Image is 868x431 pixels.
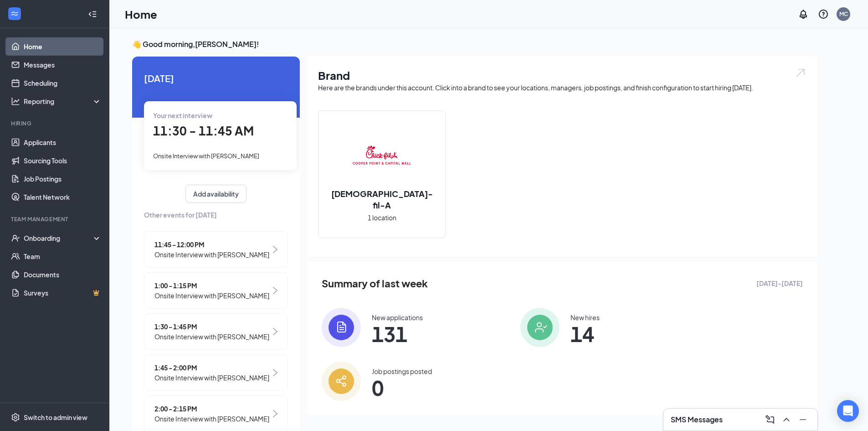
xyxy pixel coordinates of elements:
button: Minimize [796,412,810,427]
img: icon [520,308,560,347]
a: SurveysCrown [24,284,102,302]
span: 1:30 - 1:45 PM [154,322,269,332]
h3: SMS Messages [671,415,723,425]
a: Home [24,37,102,56]
svg: Minimize [797,414,808,425]
span: 0 [372,379,432,396]
div: Open Intercom Messenger [837,400,859,422]
div: Job postings posted [372,367,432,376]
svg: WorkstreamLogo [10,9,19,18]
span: Summary of last week [322,275,428,291]
a: Job Postings [24,170,102,188]
span: 14 [570,326,600,342]
button: ChevronUp [779,412,794,427]
span: [DATE] [144,71,288,85]
a: Sourcing Tools [24,151,102,170]
div: Reporting [24,97,102,106]
span: Onsite Interview with [PERSON_NAME] [154,332,269,342]
a: Applicants [24,133,102,151]
svg: Settings [11,413,20,422]
svg: ComposeMessage [765,414,776,425]
span: Onsite Interview with [PERSON_NAME] [154,373,269,383]
a: Scheduling [24,74,102,92]
svg: Analysis [11,97,20,106]
div: Here are the brands under this account. Click into a brand to see your locations, managers, job p... [318,83,806,92]
img: open.6027fd2a22e1237b5b06.svg [795,68,806,78]
h3: 👋 Good morning, [PERSON_NAME] ! [132,39,817,49]
h1: Home [125,6,157,22]
img: icon [322,362,361,401]
span: Onsite Interview with [PERSON_NAME] [154,291,269,301]
button: ComposeMessage [763,412,777,427]
img: Chick-fil-A [353,126,411,184]
span: 1:00 - 1:15 PM [154,280,269,291]
span: 2:00 - 2:15 PM [154,404,269,414]
div: Switch to admin view [24,413,87,422]
button: Add availability [185,185,247,203]
div: MC [839,10,848,18]
h2: [DEMOGRAPHIC_DATA]-fil-A [318,188,445,211]
img: icon [322,308,361,347]
div: New applications [372,313,423,322]
span: 11:45 - 12:00 PM [154,239,269,249]
h1: Brand [318,68,806,83]
svg: QuestionInfo [818,9,829,20]
span: 131 [372,326,423,342]
a: Messages [24,56,102,74]
svg: UserCheck [11,234,20,243]
span: Other events for [DATE] [144,210,288,220]
div: Team Management [11,215,100,223]
div: New hires [570,313,600,322]
a: Talent Network [24,188,102,206]
svg: ChevronUp [781,414,792,425]
span: 11:30 - 11:45 AM [153,123,254,138]
span: [DATE] - [DATE] [756,278,803,288]
a: Documents [24,265,102,284]
span: Onsite Interview with [PERSON_NAME] [153,152,259,160]
div: Hiring [11,119,100,127]
span: Onsite Interview with [PERSON_NAME] [154,414,269,424]
span: 1 location [368,213,396,223]
svg: Collapse [88,10,97,19]
svg: Notifications [798,9,809,20]
span: 1:45 - 2:00 PM [154,363,269,373]
span: Your next interview [153,111,212,119]
a: Team [24,247,102,265]
span: Onsite Interview with [PERSON_NAME] [154,249,269,260]
div: Onboarding [24,234,94,243]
